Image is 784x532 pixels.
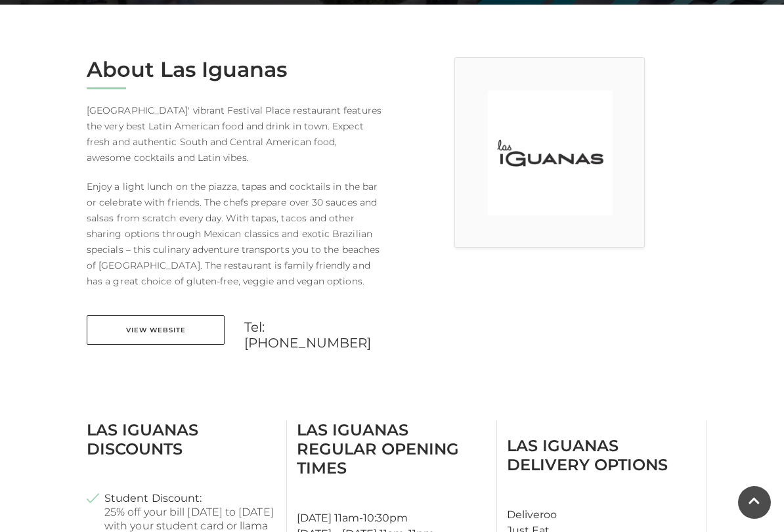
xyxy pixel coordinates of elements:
[87,420,276,458] h3: Las Iguanas Discounts
[104,491,202,505] strong: Student Discount:
[87,179,382,289] p: Enjoy a light lunch on the piazza, tapas and cocktails in the bar or celebrate with friends. The ...
[507,436,697,474] h3: Las Iguanas Delivery Options
[87,102,382,166] p: [GEOGRAPHIC_DATA]' vibrant Festival Place restaurant features the very best Latin American food a...
[87,315,225,345] a: View Website
[244,319,382,351] a: Tel: [PHONE_NUMBER]
[87,57,382,82] h2: About Las Iguanas
[297,420,487,477] h3: Las Iguanas Regular Opening Times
